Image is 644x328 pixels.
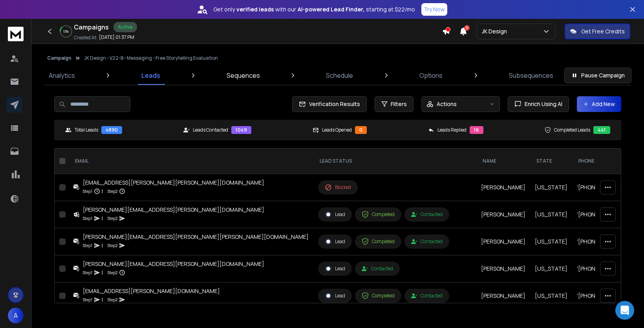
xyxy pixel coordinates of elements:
button: Try Now [421,3,447,16]
div: 0 [355,126,367,134]
p: [DATE] 01:37 PM [99,34,134,40]
p: Leads Contacted [193,127,228,133]
td: [PERSON_NAME] [476,201,530,228]
div: Active [113,22,137,32]
p: Leads Opened [322,127,352,133]
p: Step 1 [83,214,92,222]
button: Enrich Using AI [508,96,569,112]
a: Sequences [222,66,265,85]
p: Step 1 [83,296,92,304]
p: Step 1 [83,269,92,277]
button: A [8,308,24,323]
td: '[PHONE_NUMBER] [572,228,631,255]
th: Phone [572,148,631,174]
td: '[PHONE_NUMBER] [572,201,631,228]
p: 13 % [63,29,69,34]
a: Leads [137,66,165,85]
p: Sequences [227,71,260,80]
div: [EMAIL_ADDRESS][PERSON_NAME][PERSON_NAME][DOMAIN_NAME] [83,179,264,187]
p: | [102,269,103,277]
td: [US_STATE] [530,282,572,310]
div: Completed [362,238,395,245]
div: Lead [325,292,345,299]
div: Completed [362,292,395,299]
p: Step 2 [108,187,117,195]
p: Schedule [326,71,353,80]
td: [US_STATE] [530,228,572,255]
p: | [102,214,103,222]
span: Enrich Using AI [521,100,562,108]
span: 11 [464,25,470,31]
a: Options [415,66,447,85]
p: Analytics [49,71,75,80]
div: Completed [362,211,395,218]
th: NAME [476,148,530,174]
div: [PERSON_NAME][EMAIL_ADDRESS][PERSON_NAME][DOMAIN_NAME] [83,206,264,214]
p: Get only with our starting at $22/mo [213,5,415,13]
p: | [102,187,103,195]
a: Schedule [321,66,358,85]
div: Lead [325,238,345,245]
span: Filters [391,100,407,108]
div: [PERSON_NAME][EMAIL_ADDRESS][PERSON_NAME][PERSON_NAME][DOMAIN_NAME] [83,233,309,241]
p: Try Now [424,5,445,13]
td: [PERSON_NAME] [476,174,530,201]
div: Open Intercom Messenger [615,301,634,320]
p: Leads Replied [437,127,467,133]
strong: verified leads [236,5,274,13]
div: Lead [325,211,345,218]
span: Verification Results [306,100,360,108]
p: Completed Leads [554,127,590,133]
strong: AI-powered Lead Finder, [298,5,364,13]
a: Subsequences [504,66,558,85]
p: Step 2 [108,269,117,277]
td: [PERSON_NAME] [476,255,530,282]
button: Filters [375,96,413,112]
button: Pause Campaign [564,68,631,83]
div: Contacted [411,238,443,245]
button: Add New [577,96,621,112]
p: Step 2 [108,242,117,249]
td: [US_STATE] [530,201,572,228]
p: Leads [141,71,160,80]
button: Verification Results [292,96,367,112]
th: EMAIL [69,148,313,174]
p: Step 2 [108,214,117,222]
p: Get Free Credits [581,27,625,35]
div: 4890 [101,126,122,134]
p: Subsequences [509,71,553,80]
button: Get Free Credits [565,24,630,39]
p: Step 1 [83,187,92,195]
div: 441 [593,126,610,134]
td: '[PHONE_NUMBER] [572,174,631,201]
td: [US_STATE] [530,174,572,201]
p: Step 2 [108,296,117,304]
div: 1049 [231,126,251,134]
div: Contacted [411,293,443,299]
p: JK Design - V22-B - Messaging - Free Storytelling Evaluation [84,55,218,61]
td: [US_STATE] [530,255,572,282]
div: Contacted [362,266,393,272]
th: LEAD STATUS [313,148,476,174]
button: Campaign [47,55,71,61]
p: | [102,296,103,304]
h1: Campaigns [74,22,109,32]
td: [PERSON_NAME] [476,282,530,310]
td: '[PHONE_NUMBER] [572,282,631,310]
p: Created At: [74,35,97,41]
div: 16 [470,126,483,134]
img: logo [8,27,24,41]
p: | [102,242,103,249]
p: JK Design [482,27,510,35]
p: Options [419,71,443,80]
p: Actions [437,100,457,108]
div: Contacted [411,211,443,218]
div: [PERSON_NAME][EMAIL_ADDRESS][PERSON_NAME][DOMAIN_NAME] [83,260,264,268]
p: Total Leads [75,127,98,133]
div: Lead [325,265,345,272]
p: Step 1 [83,242,92,249]
div: [EMAIL_ADDRESS][PERSON_NAME][DOMAIN_NAME] [83,287,220,295]
a: Analytics [44,66,80,85]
